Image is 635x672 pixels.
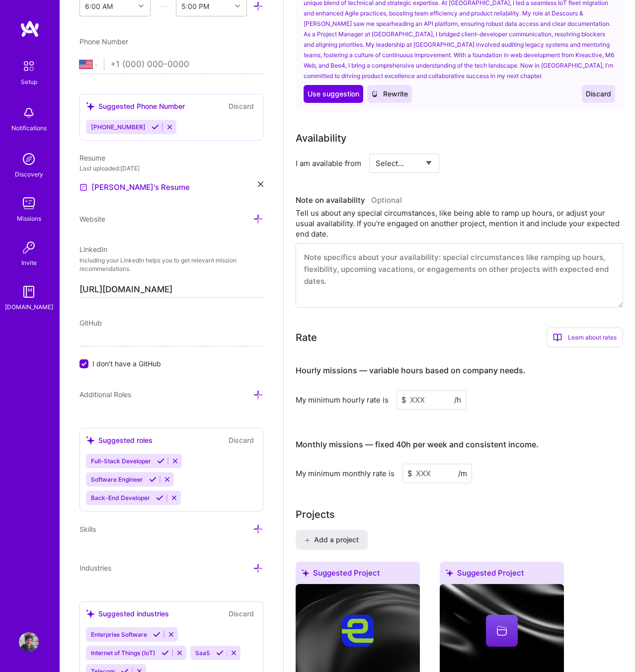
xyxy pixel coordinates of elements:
button: Discard [582,85,615,103]
i: Reject [166,123,173,131]
i: icon Close [258,181,263,187]
i: Reject [176,649,183,657]
a: [PERSON_NAME]'s Resume [79,181,190,193]
div: Projects [296,507,335,522]
img: Invite [19,238,39,257]
span: Additional Roles [79,390,131,399]
input: +1 (000) 000-0000 [110,50,263,79]
div: Note on availability [296,193,402,208]
i: icon Chevron [139,3,144,8]
div: 5:00 PM [181,1,209,11]
input: XXX [402,464,472,483]
span: Optional [371,195,402,205]
span: Enterprise Software [91,631,147,638]
span: Software Engineer [91,476,143,483]
i: icon SuggestedTeams [86,609,94,618]
div: [DOMAIN_NAME] [5,302,53,312]
img: setup [18,56,39,77]
i: icon HorizontalInLineDivider [158,1,168,11]
i: Accept [149,476,157,483]
div: 6:00 AM [85,1,113,11]
div: My minimum monthly rate is [296,468,395,479]
h4: Monthly missions — fixed 40h per week and consistent income. [296,440,539,449]
img: Company logo [342,615,374,647]
button: Use suggestion [304,85,363,103]
h4: Hourly missions — variable hours based on company needs. [296,366,526,375]
span: [PHONE_NUMBER] [91,123,146,131]
img: bell [19,103,39,123]
div: Invite [21,257,37,268]
div: Learn about rates [547,328,623,347]
img: User Avatar [19,632,39,652]
div: Last uploaded: [DATE] [79,163,263,173]
i: icon SuggestedTeams [446,569,453,577]
div: I am available from [296,158,361,168]
i: Reject [171,457,179,465]
i: Reject [170,494,178,502]
div: Add projects you've worked on [296,507,335,522]
span: Back-End Developer [91,494,150,502]
div: Missions [17,213,41,224]
img: teamwork [19,193,39,213]
span: $ [401,395,406,405]
span: Add a project [305,535,359,545]
i: Accept [216,649,224,657]
span: Discard [586,89,611,99]
img: Resume [79,183,87,191]
span: Skills [79,525,96,533]
img: discovery [19,149,39,169]
i: icon SuggestedTeams [86,102,94,110]
div: Discovery [15,169,43,179]
i: icon SuggestedTeams [86,436,94,444]
img: guide book [19,282,39,302]
div: Setup [21,77,37,87]
i: icon CrystalBall [371,90,378,97]
button: Discard [226,434,257,446]
span: Resume [79,154,105,162]
i: icon PlusBlack [305,538,310,543]
div: Notifications [11,123,47,133]
button: Add a project [296,530,368,550]
span: /m [458,468,467,479]
span: SaaS [195,649,210,657]
div: Tell us about any special circumstances, like being able to ramp up hours, or adjust your usual a... [296,208,623,239]
span: GitHub [79,319,102,327]
p: Including your LinkedIn helps you to get relevant mission recommendations. [79,256,263,273]
span: Industries [79,564,111,572]
i: icon BookOpen [553,333,562,342]
i: icon SuggestedTeams [302,569,309,577]
div: My minimum hourly rate is [296,395,389,405]
i: Reject [167,631,175,638]
i: Reject [163,476,171,483]
a: User Avatar [16,632,41,652]
div: Suggested Project [296,562,420,588]
img: logo [20,20,40,38]
div: Suggested industries [86,608,169,619]
span: Website [79,215,105,223]
span: Use suggestion [308,89,359,99]
i: Accept [157,457,164,465]
div: Rate [296,330,317,345]
i: Reject [230,649,238,657]
div: Suggested Phone Number [86,101,185,111]
button: Discard [226,608,257,619]
i: icon Chevron [235,3,240,8]
i: Accept [161,649,169,657]
button: Discard [226,100,257,112]
div: Availability [296,131,346,146]
i: Accept [156,494,163,502]
div: Suggested roles [86,435,153,445]
span: Rewrite [371,89,408,99]
span: Full-Stack Developer [91,457,151,465]
i: Accept [153,631,160,638]
span: LinkedIn [79,245,107,253]
span: Internet of Things (IoT) [91,649,156,657]
i: Accept [152,123,159,131]
button: Rewrite [367,85,412,103]
span: Phone Number [79,37,128,46]
span: I don't have a GitHub [92,358,161,369]
span: $ [407,468,412,479]
input: XXX [397,390,466,410]
span: /h [454,395,461,405]
div: Suggested Project [440,562,564,588]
